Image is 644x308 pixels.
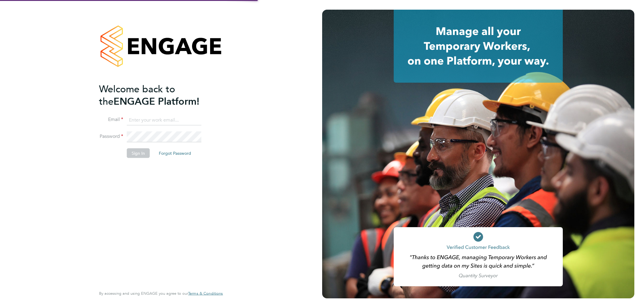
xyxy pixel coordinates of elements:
[99,133,123,140] label: Password
[99,83,217,107] h2: ENGAGE Platform!
[99,83,175,107] span: Welcome back to the
[99,291,223,296] span: By accessing and using ENGAGE you agree to our
[154,148,196,158] button: Forgot Password
[127,115,201,125] input: Enter your work email...
[127,148,150,158] button: Sign In
[188,291,223,296] a: Terms & Conditions
[99,116,123,123] label: Email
